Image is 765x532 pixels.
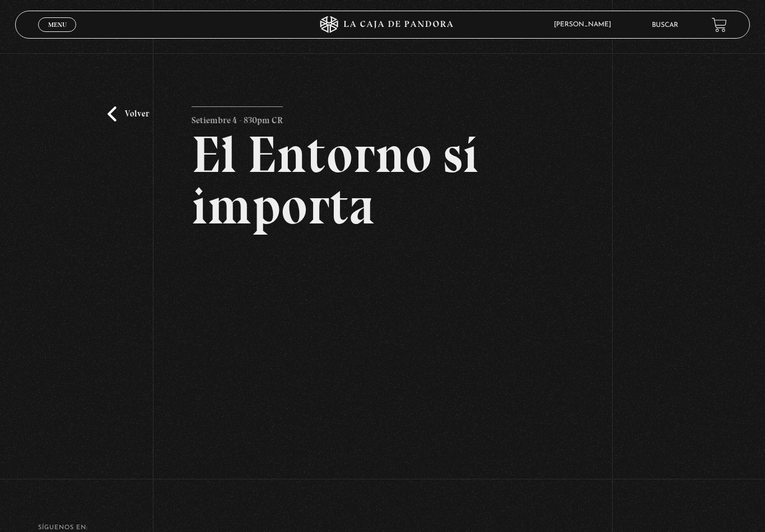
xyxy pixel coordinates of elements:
[548,21,622,28] span: [PERSON_NAME]
[44,31,71,39] span: Cerrar
[38,525,726,531] h4: SÍguenos en:
[192,129,573,232] h2: El Entorno sí importa
[652,22,678,29] a: Buscar
[192,249,573,464] iframe: Dailymotion video player – El entorno si Afecta Live (95)
[712,17,727,32] a: View your shopping cart
[48,21,67,28] span: Menu
[192,106,283,129] p: Setiembre 4 - 830pm CR
[108,106,149,122] a: Volver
